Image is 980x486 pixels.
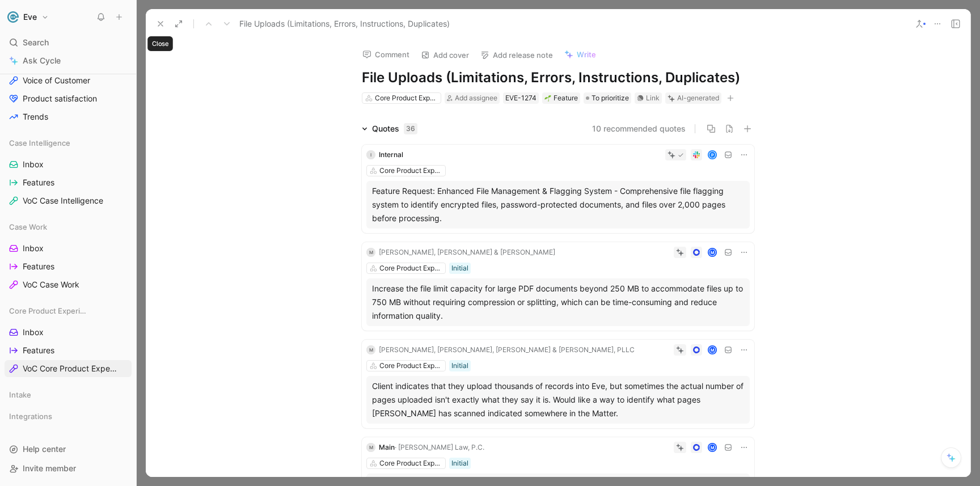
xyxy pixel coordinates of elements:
span: Inbox [23,327,44,338]
a: Features [5,342,132,359]
span: VoC Case Intelligence [23,195,103,206]
button: Add release note [475,47,558,63]
button: EveEve [5,9,52,25]
div: M [366,443,375,452]
span: Integrations [9,411,52,422]
a: Voice of Customer [5,72,132,89]
div: 🌱Feature [542,92,580,104]
div: Initial [451,263,468,274]
div: Search [5,34,132,51]
div: P [709,151,716,159]
a: Features [5,174,132,191]
a: Ask Cycle [5,52,132,69]
a: Trends [5,108,132,125]
span: VoC Case Work [23,279,79,290]
span: Write [577,49,596,60]
div: EVE-1274 [505,92,537,104]
span: Invite member [23,463,76,473]
div: Intake [5,386,132,407]
h1: File Uploads (Limitations, Errors, Instructions, Duplicates) [362,69,754,87]
div: Core Product Experience [379,165,443,176]
div: M [709,444,716,451]
div: M [366,345,375,354]
span: Inbox [23,243,44,254]
div: I [366,150,375,159]
div: Invite member [5,460,132,477]
span: Help center [23,444,66,454]
div: Case Intelligence [5,134,132,151]
span: Case Work [9,221,47,233]
div: Integrations [5,408,132,428]
div: Core Product Experience [5,302,132,319]
img: Eve [7,11,19,23]
div: M [709,249,716,256]
div: Quotes [372,122,417,136]
h1: Eve [23,12,37,22]
span: Features [23,345,54,356]
div: AI-generated [677,92,719,104]
a: VoC Core Product Experience [5,360,132,377]
button: 10 recommended quotes [592,122,686,136]
div: Core Product ExperienceInboxFeaturesVoC Core Product Experience [5,302,132,377]
a: Features [5,258,132,275]
img: 🌱 [544,95,551,102]
button: Comment [357,47,415,62]
div: Client indicates that they upload thousands of records into Eve, but sometimes the actual number ... [372,379,744,420]
span: Features [23,261,54,272]
div: To prioritize [584,92,631,104]
div: Integrations [5,408,132,425]
span: Search [23,36,49,49]
span: Core Product Experience [9,305,87,316]
div: Intake [5,386,132,403]
a: Product satisfaction [5,90,132,107]
a: VoC Case Intelligence [5,192,132,209]
button: Add cover [416,47,474,63]
a: Inbox [5,156,132,173]
span: Add assignee [455,94,497,102]
div: M [366,248,375,257]
span: Internal [379,150,403,159]
div: Feature Request: Enhanced File Management & Flagging System - Comprehensive file flagging system ... [372,184,744,225]
span: Inbox [23,159,44,170]
div: Quotes36 [357,122,422,136]
span: Product satisfaction [23,93,97,104]
span: Case Intelligence [9,137,70,149]
span: · [PERSON_NAME] Law, P.C. [395,443,484,451]
span: To prioritize [592,92,629,104]
div: Increase the file limit capacity for large PDF documents beyond 250 MB to accommodate files up to... [372,282,744,323]
div: Initial [451,360,468,371]
div: Close [147,36,173,51]
span: Intake [9,389,31,400]
div: Case Work [5,218,132,235]
div: DashboardsVoice of CustomerProduct satisfactionTrends [5,50,132,125]
span: VoC Core Product Experience [23,363,117,374]
div: 36 [404,123,417,134]
div: [PERSON_NAME], [PERSON_NAME], [PERSON_NAME] & [PERSON_NAME], PLLC [379,344,635,356]
span: File Uploads (Limitations, Errors, Instructions, Duplicates) [239,17,450,31]
div: [PERSON_NAME], [PERSON_NAME] & [PERSON_NAME] [379,247,555,258]
a: Inbox [5,240,132,257]
div: Link [646,92,660,104]
span: Main [379,443,395,451]
div: Help center [5,441,132,458]
div: Core Product Experience [379,263,443,274]
button: Write [559,47,601,62]
span: Ask Cycle [23,54,61,67]
span: Voice of Customer [23,75,90,86]
div: Feature [544,92,578,104]
span: Trends [23,111,48,122]
span: Features [23,177,54,188]
div: Case WorkInboxFeaturesVoC Case Work [5,218,132,293]
div: Initial [451,458,468,469]
div: Core Product Experience [375,92,438,104]
div: M [709,346,716,354]
a: VoC Case Work [5,276,132,293]
a: Inbox [5,324,132,341]
div: Core Product Experience [379,360,443,371]
div: Case IntelligenceInboxFeaturesVoC Case Intelligence [5,134,132,209]
div: Core Product Experience [379,458,443,469]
